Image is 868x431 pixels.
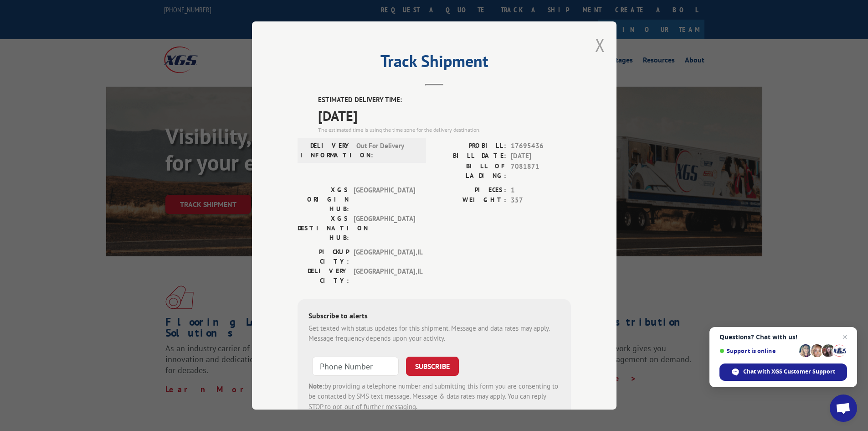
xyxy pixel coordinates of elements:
[511,161,571,181] span: 7081871
[830,395,857,422] div: Open chat
[298,55,571,72] h2: Track Shipment
[719,363,847,381] div: Chat with XGS Customer Support
[312,357,399,376] input: Phone Number
[511,185,571,196] span: 1
[743,368,835,376] span: Chat with XGS Customer Support
[298,214,349,243] label: XGS DESTINATION HUB:
[719,333,847,341] span: Questions? Chat with us!
[298,266,349,286] label: DELIVERY CITY:
[434,151,506,161] label: BILL DATE:
[354,266,415,286] span: [GEOGRAPHIC_DATA] , IL
[308,310,560,323] div: Subscribe to alerts
[434,161,506,181] label: BILL OF LADING:
[318,126,571,134] div: The estimated time is using the time zone for the delivery destination.
[511,151,571,161] span: [DATE]
[318,105,571,126] span: [DATE]
[354,185,415,214] span: [GEOGRAPHIC_DATA]
[839,332,850,343] span: Close chat
[434,195,506,206] label: WEIGHT:
[511,141,571,151] span: 17695436
[308,323,560,344] div: Get texted with status updates for this shipment. Message and data rates may apply. Message frequ...
[511,195,571,206] span: 357
[318,95,571,105] label: ESTIMATED DELIVERY TIME:
[298,247,349,266] label: PICKUP CITY:
[406,357,459,376] button: SUBSCRIBE
[308,381,560,412] div: by providing a telephone number and submitting this form you are consenting to be contacted by SM...
[298,185,349,214] label: XGS ORIGIN HUB:
[300,141,352,160] label: DELIVERY INFORMATION:
[719,348,796,354] span: Support is online
[434,185,506,196] label: PIECES:
[434,141,506,151] label: PROBILL:
[356,141,418,160] span: Out For Delivery
[354,214,415,243] span: [GEOGRAPHIC_DATA]
[354,247,415,266] span: [GEOGRAPHIC_DATA] , IL
[595,33,605,57] button: Close modal
[308,382,324,390] strong: Note:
